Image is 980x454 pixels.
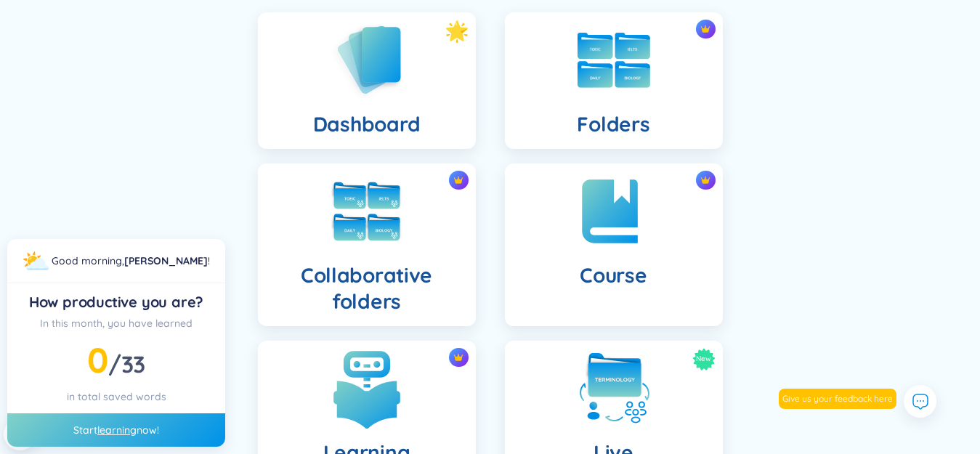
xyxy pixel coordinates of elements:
[19,315,214,331] div: In this month, you have learned
[19,292,214,312] div: How productive you are?
[121,349,145,378] span: 33
[87,338,108,381] span: 0
[97,423,137,437] a: learning
[313,111,420,137] h4: Dashboard
[453,352,463,362] img: crown icon
[52,253,210,269] div: !
[52,254,124,267] span: Good morning ,
[270,262,464,315] h4: Collaborative folders
[243,12,490,149] a: Dashboard
[577,111,649,137] h4: Folders
[700,24,710,34] img: crown icon
[490,12,737,149] a: crown iconFolders
[700,175,710,185] img: crown icon
[490,163,737,326] a: crown iconCourse
[580,262,647,288] h4: Course
[108,349,145,378] span: /
[124,254,208,267] a: [PERSON_NAME]
[19,389,214,405] div: in total saved words
[7,413,225,447] div: Start now!
[243,163,490,326] a: crown iconCollaborative folders
[453,175,463,185] img: crown icon
[696,348,711,370] span: New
